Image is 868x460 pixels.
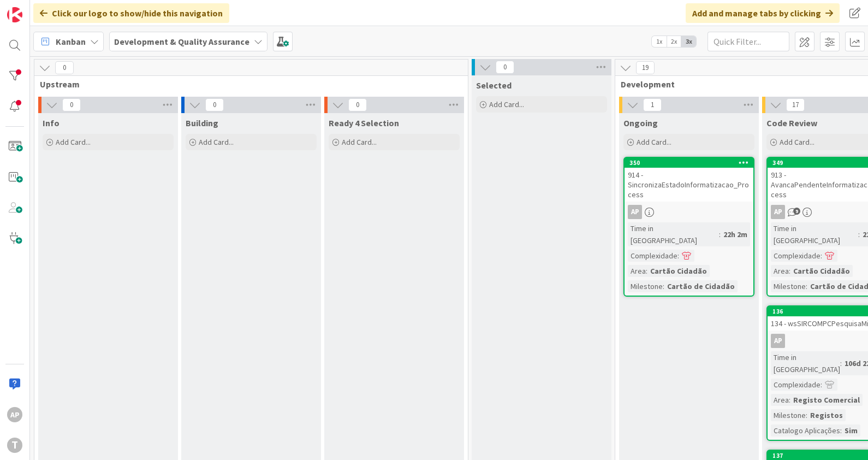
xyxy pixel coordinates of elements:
div: Registos [807,409,846,421]
span: 0 [205,98,224,111]
span: Building [186,117,218,128]
div: Complexidade [771,379,821,391]
div: 350914 - SincronizaEstadoInformatizacao_Process [625,158,753,202]
span: Add Card... [780,137,815,147]
span: 0 [496,61,514,74]
span: Code Review [766,117,817,128]
span: : [719,228,721,240]
div: Complexidade [771,250,821,262]
div: T [7,438,22,453]
span: 1 [643,98,662,111]
div: AP [625,205,753,219]
div: Complexidade [628,250,677,262]
span: Add Card... [56,137,91,147]
div: Add and manage tabs by clicking [686,3,840,23]
span: : [789,265,790,277]
div: AP [628,205,642,219]
div: Milestone [628,280,663,292]
div: Click our logo to show/hide this navigation [33,3,229,23]
span: Add Card... [489,99,524,109]
input: Quick Filter... [708,32,789,51]
div: Area [628,265,646,277]
b: Development & Quality Assurance [114,36,249,47]
span: : [789,394,790,406]
div: AP [771,334,785,348]
span: Upstream [40,79,454,90]
span: 1x [652,36,667,47]
span: Add Card... [342,137,377,147]
span: Add Card... [637,137,671,147]
span: 3x [681,36,696,47]
span: 19 [636,61,655,74]
span: Ready 4 Selection [329,117,399,128]
span: 0 [348,98,367,111]
span: 9 [793,208,800,215]
div: Milestone [771,409,806,421]
div: Sim [842,424,860,437]
span: : [677,250,679,262]
span: 17 [786,98,805,111]
span: Selected [476,80,512,91]
span: Ongoing [623,117,658,128]
span: 0 [55,61,74,74]
span: : [806,280,807,292]
div: Area [771,265,789,277]
div: Catalogo Aplicações [771,424,840,437]
span: Add Card... [199,137,234,147]
div: 914 - SincronizaEstadoInformatizacao_Process [625,168,753,202]
div: Registo Comercial [790,394,863,406]
div: AP [771,205,785,219]
div: 350 [625,158,753,168]
span: Kanban [56,35,86,48]
img: Visit kanbanzone.com [7,7,22,22]
span: Info [43,117,60,128]
span: : [663,280,664,292]
span: : [821,379,822,391]
span: 0 [62,98,81,111]
div: Cartão de Cidadão [664,280,738,292]
span: : [821,250,822,262]
div: Cartão Cidadão [647,265,710,277]
div: Milestone [771,280,806,292]
span: : [840,357,842,369]
span: : [840,424,842,437]
div: Time in [GEOGRAPHIC_DATA] [771,222,858,246]
div: 350 [629,159,753,167]
div: Time in [GEOGRAPHIC_DATA] [771,351,840,375]
span: : [646,265,647,277]
div: AP [7,407,22,422]
span: : [858,228,860,240]
span: 2x [667,36,681,47]
span: : [806,409,807,421]
div: Area [771,394,789,406]
div: Time in [GEOGRAPHIC_DATA] [628,222,719,246]
div: 22h 2m [721,228,750,240]
div: Cartão Cidadão [790,265,853,277]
